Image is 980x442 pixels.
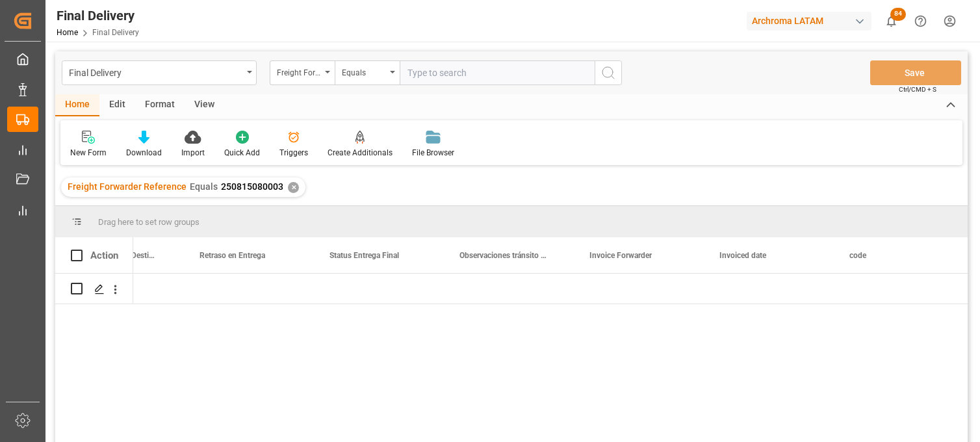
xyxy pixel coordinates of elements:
[224,147,260,159] div: Quick Add
[98,217,200,227] span: Drag here to set row groups
[200,251,265,260] span: Retraso en Entrega
[126,147,162,159] div: Download
[400,60,595,85] input: Type to search
[190,181,218,192] span: Equals
[328,147,393,159] div: Create Additionals
[870,60,961,85] button: Save
[589,251,652,260] span: Invoice Forwarder
[70,147,107,159] div: New Form
[849,251,866,260] span: code
[412,147,454,159] div: File Browser
[747,12,871,31] div: Archroma LATAM
[69,64,242,80] div: Final Delivery
[135,94,185,116] div: Format
[55,94,99,116] div: Home
[877,6,906,36] button: show 84 new notifications
[68,181,187,192] span: Freight Forwarder Reference
[459,251,547,260] span: Observaciones tránsito última milla
[342,64,386,79] div: Equals
[595,60,622,85] button: search button
[335,60,400,85] button: open menu
[890,8,906,21] span: 84
[221,181,283,192] span: 250815080003
[270,60,335,85] button: open menu
[719,251,766,260] span: Invoiced date
[277,64,321,79] div: Freight Forwarder Reference
[185,94,224,116] div: View
[57,6,139,25] div: Final Delivery
[90,250,118,261] div: Action
[329,251,399,260] span: Status Entrega Final
[99,94,135,116] div: Edit
[288,182,299,193] div: ✕
[57,28,78,37] a: Home
[906,6,935,36] button: Help Center
[55,274,133,304] div: Press SPACE to select this row.
[747,8,877,33] button: Archroma LATAM
[62,60,257,85] button: open menu
[181,147,205,159] div: Import
[279,147,308,159] div: Triggers
[899,84,936,94] span: Ctrl/CMD + S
